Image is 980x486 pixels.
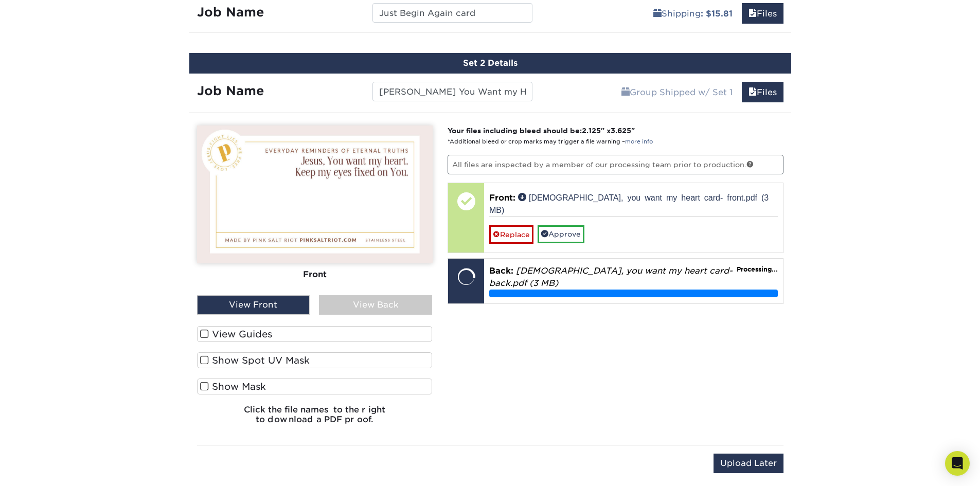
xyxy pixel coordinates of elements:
div: View Back [319,295,432,315]
div: Set 2 Details [189,53,791,74]
label: Show Mask [197,379,433,394]
span: Front: [489,193,515,203]
strong: Job Name [197,5,264,20]
a: Approve [538,225,584,243]
label: View Guides [197,326,433,342]
div: Open Intercom Messenger [945,451,970,476]
a: more info [625,138,653,145]
span: 3.625 [611,127,631,135]
em: [DEMOGRAPHIC_DATA], you want my heart card- back.pdf (3 MB) [489,266,733,288]
input: Enter a job name [372,82,532,101]
span: shipping [653,9,662,19]
span: files [749,9,757,19]
span: 2.125 [582,127,601,135]
strong: Your files including bleed should be: " x " [448,127,635,135]
span: files [749,87,757,97]
iframe: Google Customer Reviews [3,455,87,482]
label: Show Spot UV Mask [197,352,433,368]
p: All files are inspected by a member of our processing team prior to production. [448,155,783,174]
a: Files [742,82,783,102]
input: Enter a job name [372,3,532,23]
a: Files [742,3,783,24]
span: Back: [489,266,513,276]
strong: Job Name [197,83,264,98]
small: *Additional bleed or crop marks may trigger a file warning – [448,138,653,145]
span: shipping [621,87,630,97]
b: : $15.81 [701,9,733,19]
input: Upload Later [714,454,783,473]
a: Replace [489,225,533,243]
div: View Front [197,295,310,315]
div: Front [197,263,433,286]
h6: Click the file names to the right to download a PDF proof. [197,405,433,433]
a: Group Shipped w/ Set 1 [615,82,739,102]
a: Shipping: $15.81 [647,3,739,24]
a: [DEMOGRAPHIC_DATA], you want my heart card- front.pdf (3 MB) [489,193,769,213]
